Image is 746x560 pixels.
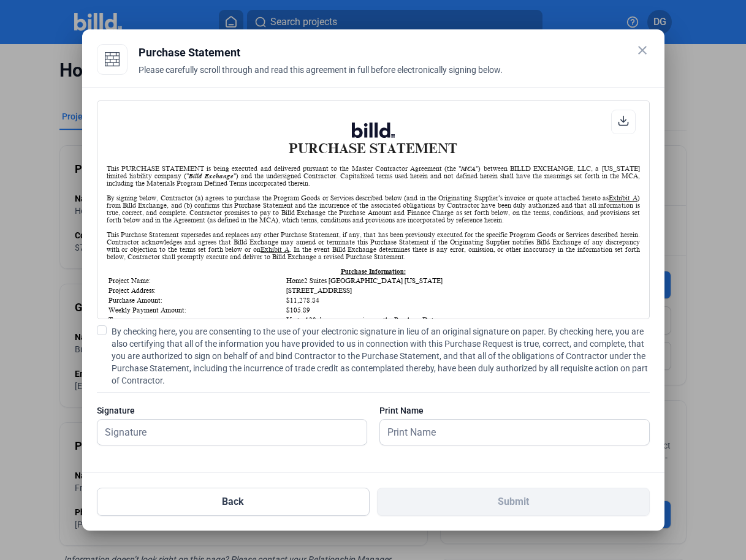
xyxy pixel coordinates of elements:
div: Please carefully scroll through and read this agreement in full before electronically signing below. [139,64,650,91]
td: Home2 Suites [GEOGRAPHIC_DATA] [US_STATE] [286,276,638,285]
span: By checking here, you are consenting to the use of your electronic signature in lieu of an origin... [112,325,650,387]
td: $11,278.84 [286,296,638,305]
td: Project Name: [108,276,285,285]
td: [STREET_ADDRESS] [286,286,638,295]
td: Term: [108,316,285,324]
i: MCA [461,165,476,172]
input: Signature [97,420,353,445]
u: Exhibit A [261,246,289,253]
td: Up to 120 days, commencing on the Purchase Date [286,316,638,324]
td: Purchase Amount: [108,296,285,305]
td: $105.89 [286,306,638,314]
mat-icon: close [635,43,650,58]
div: Print Name [379,404,650,417]
u: Exhibit A [609,194,637,202]
i: Billd Exchange [189,172,234,180]
input: Print Name [380,420,636,445]
td: Project Address: [108,286,285,295]
div: By signing below, Contractor (a) agrees to purchase the Program Goods or Services described below... [107,194,640,224]
button: Submit [377,488,650,516]
div: Purchase Statement [139,44,650,61]
div: Signature [97,404,367,417]
div: This Purchase Statement supersedes and replaces any other Purchase Statement, if any, that has be... [107,231,640,260]
h1: PURCHASE STATEMENT [107,123,640,156]
td: Weekly Payment Amount: [108,306,285,314]
u: Purchase Information: [341,268,406,275]
button: Back [97,488,370,516]
div: This PURCHASE STATEMENT is being executed and delivered pursuant to the Master Contractor Agreeme... [107,165,640,187]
